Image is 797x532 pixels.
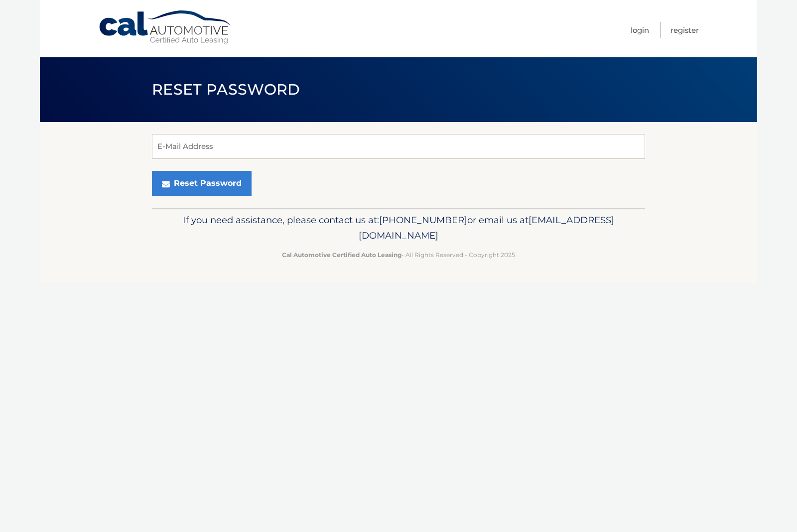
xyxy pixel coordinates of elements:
[152,134,645,159] input: E-Mail Address
[379,214,467,226] span: [PHONE_NUMBER]
[631,22,649,38] a: Login
[282,251,401,259] strong: Cal Automotive Certified Auto Leasing
[152,171,252,196] button: Reset Password
[158,250,639,260] p: - All Rights Reserved - Copyright 2025
[98,10,233,45] a: Cal Automotive
[670,22,699,38] a: Register
[158,212,639,244] p: If you need assistance, please contact us at: or email us at
[152,80,300,99] span: Reset Password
